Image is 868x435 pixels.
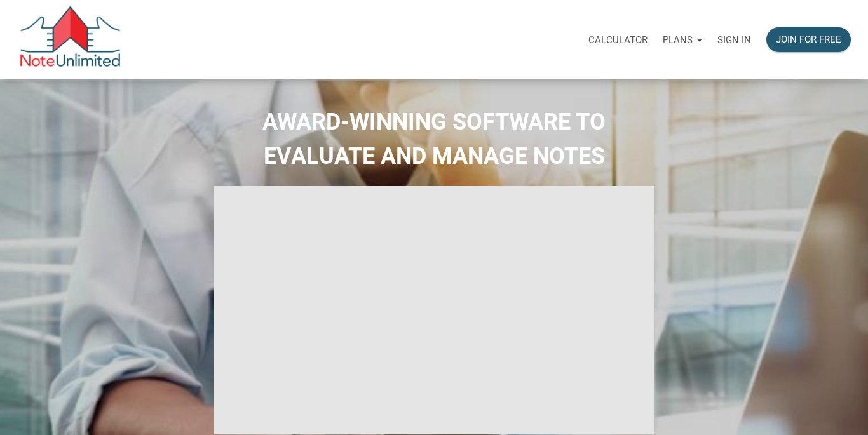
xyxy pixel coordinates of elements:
[655,21,710,59] button: Plans
[710,20,759,60] a: Sign in
[581,20,655,60] a: Calculator
[663,34,693,46] p: Plans
[759,20,858,60] a: Join for free
[655,20,710,60] a: Plans
[214,186,655,434] iframe: NoteUnlimited
[10,105,858,173] h2: AWARD-WINNING SOFTWARE TO EVALUATE AND MANAGE NOTES
[717,34,751,46] p: Sign in
[766,27,851,52] button: Join for free
[588,34,648,46] p: Calculator
[776,32,841,47] div: Join for free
